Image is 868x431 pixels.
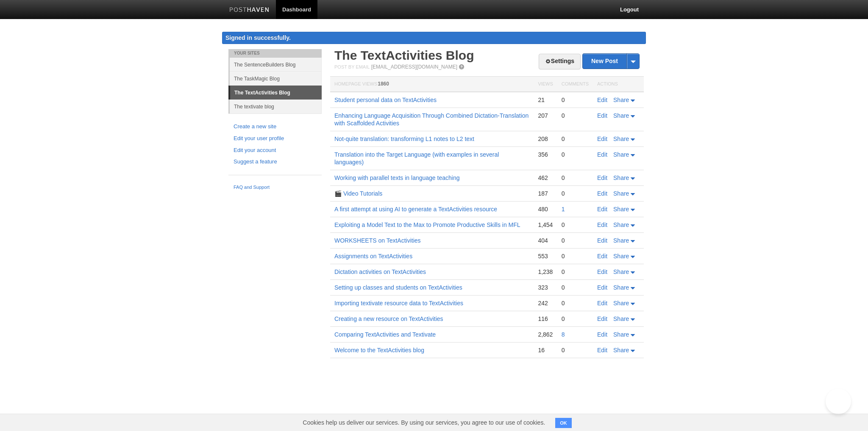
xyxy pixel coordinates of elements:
a: Comparing TextActivities and Textivate [334,331,436,338]
th: Comments [557,77,593,92]
div: 0 [562,299,589,307]
img: Posthaven-bar [229,7,270,14]
div: 462 [538,174,553,182]
span: Share [613,315,629,322]
th: Homepage Views [330,77,534,92]
a: Dictation activities on TextActivities [334,268,426,275]
a: Edit [597,190,607,197]
a: Settings [539,54,581,69]
a: Edit [597,284,607,291]
div: 207 [538,112,553,119]
a: The TextActivities Blog [230,86,322,99]
iframe: Help Scout Beacon - Open [826,389,851,414]
div: 323 [538,284,553,291]
a: Welcome to the TextActivities blog [334,347,424,354]
span: Share [613,300,629,307]
div: 480 [538,205,553,213]
a: Edit [597,331,607,338]
a: Setting up classes and students on TextActivities [334,284,462,291]
span: Share [613,253,629,260]
div: 16 [538,346,553,354]
a: Not-quite translation: transforming L1 notes to L2 text [334,135,474,142]
a: 1 [562,206,565,213]
button: OK [555,418,572,428]
a: Edit [597,221,607,228]
a: Assignments on TextActivities [334,253,412,260]
li: Your Sites [228,49,322,58]
div: 2,862 [538,331,553,338]
a: Edit [597,151,607,158]
a: Importing textivate resource data to TextActivities [334,300,463,307]
div: 0 [562,346,589,354]
th: Views [534,77,557,92]
th: Actions [593,77,644,92]
div: 0 [562,135,589,143]
a: 🎬 Video Tutorials [334,190,382,197]
span: 1860 [378,81,389,87]
span: Share [613,174,629,181]
span: Share [613,331,629,338]
a: WORKSHEETS on TextActivities [334,237,421,244]
div: 0 [562,151,589,158]
a: Student personal data on TextActivities [334,97,437,103]
div: 0 [562,237,589,244]
a: Working with parallel texts in language teaching [334,174,459,181]
a: Suggest a feature [234,157,317,166]
div: Signed in successfully. [222,32,646,44]
a: Edit [597,206,607,213]
a: Edit [597,135,607,142]
a: Edit your account [234,146,317,155]
a: Edit [597,347,607,354]
a: Edit [597,237,607,244]
span: Share [613,347,629,354]
div: 356 [538,151,553,158]
span: Share [613,221,629,228]
a: New Post [583,54,639,69]
div: 404 [538,237,553,244]
a: The textivate blog [230,99,322,113]
a: Edit [597,268,607,275]
a: 8 [562,331,565,338]
div: 187 [538,190,553,197]
span: Share [613,284,629,291]
div: 0 [562,174,589,182]
a: Edit your user profile [234,134,317,143]
span: Post by Email [334,64,370,69]
a: Create a new site [234,122,317,131]
div: 21 [538,96,553,104]
a: Edit [597,97,607,103]
div: 1,454 [538,221,553,229]
div: 0 [562,112,589,119]
span: Share [613,135,629,142]
span: Cookies help us deliver our services. By using our services, you agree to our use of cookies. [294,414,554,431]
a: Edit [597,315,607,322]
a: The SentenceBuilders Blog [230,58,322,72]
a: Edit [597,112,607,119]
span: Share [613,268,629,275]
div: 208 [538,135,553,143]
a: Enhancing Language Acquisition Through Combined Dictation-Translation with Scaffolded Activities [334,112,529,127]
a: [EMAIL_ADDRESS][DOMAIN_NAME] [371,64,457,70]
div: 116 [538,315,553,323]
a: The TextActivities Blog [334,48,474,62]
a: Edit [597,300,607,307]
span: Share [613,97,629,103]
a: A first attempt at using AI to generate a TextActivities resource [334,206,497,213]
a: Translation into the Target Language (with examples in several languages) [334,151,499,166]
div: 0 [562,190,589,197]
span: Share [613,206,629,213]
div: 1,238 [538,268,553,276]
div: 0 [562,315,589,323]
a: Creating a new resource on TextActivities [334,315,443,322]
a: The TaskMagic Blog [230,72,322,86]
span: Share [613,112,629,119]
div: 0 [562,252,589,260]
div: 0 [562,284,589,291]
span: Share [613,237,629,244]
a: Edit [597,174,607,181]
div: 0 [562,221,589,229]
span: Share [613,151,629,158]
a: Edit [597,253,607,260]
div: 553 [538,252,553,260]
div: 0 [562,96,589,104]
